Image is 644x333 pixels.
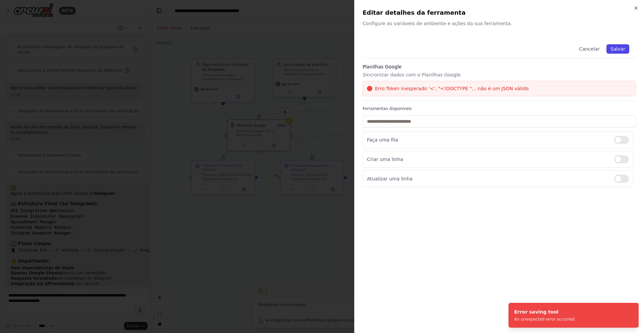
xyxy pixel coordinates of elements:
[375,86,386,91] font: Erro:
[579,46,600,52] font: Cancelar
[610,46,625,52] font: Salvar
[606,44,629,54] button: Salvar
[363,9,466,16] font: Editar detalhes da ferramenta
[367,137,398,143] font: Faça uma fila
[367,157,403,162] font: Criar uma linha
[386,86,529,91] font: Token inesperado '<', "<!DOCTYPE "... não é um JSON válido
[514,317,575,322] div: An unexpected error occurred
[363,21,512,26] font: Configure as variáveis ​​de ambiente e ações da sua ferramenta.
[363,72,461,77] font: Sincronizar dados com o Planilhas Google
[575,44,604,54] button: Cancelar
[367,176,413,181] font: Atualizar uma linha
[363,106,412,111] font: Ferramentas disponíveis
[514,309,575,315] div: Error saving tool
[363,64,401,69] font: Planilhas Google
